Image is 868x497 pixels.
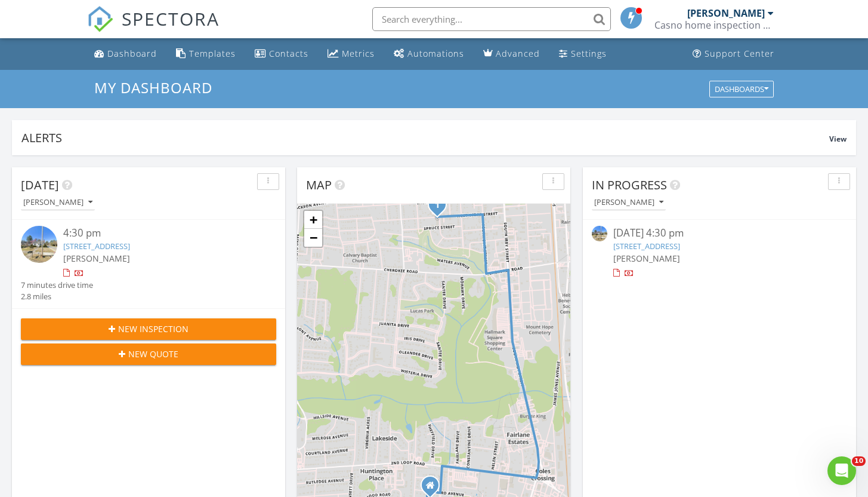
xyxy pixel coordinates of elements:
button: Dashboards [709,81,774,97]
i: 1 [435,201,440,210]
div: Contacts [269,48,308,59]
button: New Quote [21,343,276,365]
span: View [829,134,847,144]
div: 4:30 pm [63,226,255,241]
span: New Inspection [118,323,189,335]
div: Casno home inspection LLC [654,19,774,31]
a: Zoom out [304,229,322,247]
div: Advanced [496,48,540,59]
img: streetview [592,226,607,241]
div: 1608 Brandon Dr, Florence SC 29505 [430,485,437,492]
div: [DATE] 4:30 pm [613,226,826,241]
span: [PERSON_NAME] [63,253,130,264]
div: [PERSON_NAME] [594,198,663,207]
div: 601 Warley St, Florence, SC 29501 [437,204,444,211]
a: Advanced [478,43,545,65]
div: [PERSON_NAME] [687,7,765,19]
div: Settings [571,48,607,59]
div: 7 minutes drive time [21,280,93,291]
a: [STREET_ADDRESS] [63,241,130,251]
a: Contacts [250,43,313,65]
div: Support Center [705,48,774,59]
span: New Quote [128,348,178,360]
a: Dashboard [89,43,162,65]
button: [PERSON_NAME] [21,195,95,211]
span: Map [306,177,332,193]
a: SPECTORA [87,16,220,41]
input: Search everything... [372,7,611,31]
a: Settings [554,43,611,65]
a: Metrics [323,43,379,65]
div: Templates [189,48,236,59]
div: Metrics [342,48,375,59]
span: In Progress [592,177,667,193]
a: Support Center [688,43,779,65]
div: Dashboards [715,85,768,93]
a: Automations (Basic) [389,43,469,65]
button: New Inspection [21,318,276,340]
div: Alerts [21,130,829,146]
div: 2.8 miles [21,291,93,302]
span: My Dashboard [94,78,212,97]
span: [PERSON_NAME] [613,253,680,264]
div: Automations [407,48,464,59]
a: [DATE] 4:30 pm [STREET_ADDRESS] [PERSON_NAME] [592,226,847,279]
a: [STREET_ADDRESS] [613,241,680,251]
div: Dashboard [107,48,157,59]
iframe: Intercom live chat [827,456,856,485]
a: 4:30 pm [STREET_ADDRESS] [PERSON_NAME] 7 minutes drive time 2.8 miles [21,226,276,302]
span: 10 [852,456,866,466]
div: [PERSON_NAME] [23,198,92,207]
span: SPECTORA [122,6,220,31]
img: The Best Home Inspection Software - Spectora [87,6,113,32]
button: [PERSON_NAME] [592,195,666,211]
a: Zoom in [304,211,322,229]
span: [DATE] [21,177,59,193]
a: Templates [171,43,240,65]
img: streetview [21,226,57,262]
